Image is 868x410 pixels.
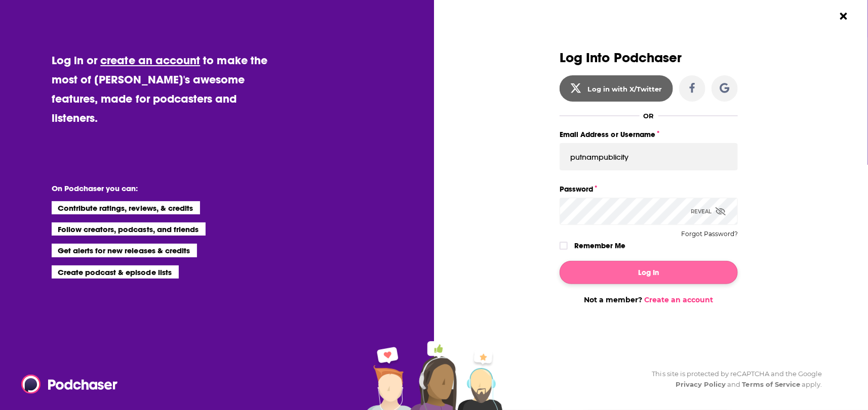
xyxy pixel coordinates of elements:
button: Close Button [834,7,853,26]
a: Create an account [645,295,714,304]
label: Remember Me [574,239,625,252]
button: Log In [560,261,738,284]
input: Email Address or Username [560,143,738,170]
li: Follow creators, podcasts, and friends [52,222,206,236]
a: Podchaser - Follow, Share and Rate Podcasts [21,375,110,394]
a: create an account [100,53,200,67]
div: This site is protected by reCAPTCHA and the Google and apply. [644,369,822,390]
a: Terms of Service [742,380,801,388]
li: Create podcast & episode lists [52,265,179,279]
a: Privacy Policy [676,380,726,388]
div: OR [644,112,654,120]
div: Log in with X/Twitter [588,85,662,93]
li: On Podchaser you can: [52,184,254,193]
li: Get alerts for new releases & credits [52,244,197,257]
li: Contribute ratings, reviews, & credits [52,201,201,214]
label: Password [560,183,738,196]
button: Log in with X/Twitter [560,75,673,102]
div: Reveal [691,198,726,225]
div: Not a member? [560,295,738,304]
button: Forgot Password? [681,231,738,238]
label: Email Address or Username [560,128,738,141]
img: Podchaser - Follow, Share and Rate Podcasts [21,375,119,394]
h3: Log Into Podchaser [560,51,738,65]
